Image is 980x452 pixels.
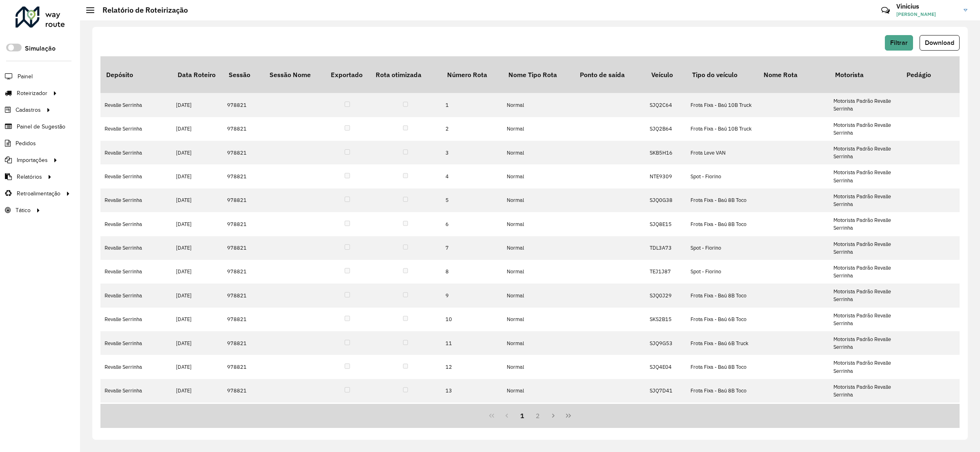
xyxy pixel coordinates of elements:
[829,403,901,426] td: Motorista Padrão Revalle Serrinha
[503,141,574,164] td: Normal
[920,35,960,51] button: Download
[172,236,223,260] td: [DATE]
[223,379,264,403] td: 978821
[829,93,901,117] td: Motorista Padrão Revalle Serrinha
[646,141,686,164] td: SKB5H16
[17,189,60,198] span: Retroalimentação
[574,56,646,93] th: Ponto de saída
[686,308,758,331] td: Frota Fixa - Baú 6B Toco
[172,308,223,331] td: [DATE]
[885,35,913,51] button: Filtrar
[100,117,172,141] td: Revalle Serrinha
[829,141,901,164] td: Motorista Padrão Revalle Serrinha
[646,260,686,284] td: TEJ1J87
[503,403,574,426] td: Normal
[223,284,264,307] td: 978821
[100,284,172,307] td: Revalle Serrinha
[441,93,503,117] td: 1
[646,56,686,93] th: Veículo
[646,117,686,141] td: SJQ2B64
[441,403,503,426] td: 14
[829,164,901,188] td: Motorista Padrão Revalle Serrinha
[100,331,172,355] td: Revalle Serrinha
[17,156,48,164] span: Importações
[223,212,264,236] td: 978821
[100,355,172,379] td: Revalle Serrinha
[172,260,223,284] td: [DATE]
[686,260,758,284] td: Spot - Fiorino
[686,164,758,188] td: Spot - Fiorino
[646,164,686,188] td: NTE9309
[172,141,223,164] td: [DATE]
[18,72,33,81] span: Painel
[514,408,530,423] button: 1
[172,331,223,355] td: [DATE]
[16,139,36,148] span: Pedidos
[325,56,370,93] th: Exportado
[503,236,574,260] td: Normal
[25,44,56,53] label: Simulação
[172,355,223,379] td: [DATE]
[925,39,954,46] span: Download
[686,56,758,93] th: Tipo do veículo
[646,403,686,426] td: SKS6H93
[503,93,574,117] td: Normal
[503,284,574,307] td: Normal
[370,56,441,93] th: Rota otimizada
[503,331,574,355] td: Normal
[686,403,758,426] td: Frota Fixa - Baú 8B Toco
[172,379,223,403] td: [DATE]
[100,93,172,117] td: Revalle Serrinha
[829,260,901,284] td: Motorista Padrão Revalle Serrinha
[829,56,901,93] th: Motorista
[829,331,901,355] td: Motorista Padrão Revalle Serrinha
[646,188,686,212] td: SJQ0G38
[686,236,758,260] td: Spot - Fiorino
[100,56,172,93] th: Depósito
[16,206,31,215] span: Tático
[17,89,47,97] span: Roteirizador
[17,173,42,181] span: Relatórios
[646,355,686,379] td: SJQ4E04
[100,260,172,284] td: Revalle Serrinha
[829,117,901,141] td: Motorista Padrão Revalle Serrinha
[829,188,901,212] td: Motorista Padrão Revalle Serrinha
[646,236,686,260] td: TDL3A73
[100,188,172,212] td: Revalle Serrinha
[441,117,503,141] td: 2
[223,236,264,260] td: 978821
[441,212,503,236] td: 6
[686,379,758,403] td: Frota Fixa - Baú 8B Toco
[530,408,546,423] button: 2
[829,379,901,403] td: Motorista Padrão Revalle Serrinha
[441,188,503,212] td: 5
[503,117,574,141] td: Normal
[503,164,574,188] td: Normal
[686,284,758,307] td: Frota Fixa - Baú 8B Toco
[100,236,172,260] td: Revalle Serrinha
[100,141,172,164] td: Revalle Serrinha
[877,2,894,19] a: Contato Rápido
[172,117,223,141] td: [DATE]
[16,106,41,114] span: Cadastros
[264,56,325,93] th: Sessão Nome
[172,164,223,188] td: [DATE]
[503,260,574,284] td: Normal
[503,56,574,93] th: Nome Tipo Rota
[441,164,503,188] td: 4
[94,6,188,15] h2: Relatório de Roteirização
[441,355,503,379] td: 12
[441,56,503,93] th: Número Rota
[223,164,264,188] td: 978821
[223,188,264,212] td: 978821
[100,212,172,236] td: Revalle Serrinha
[829,355,901,379] td: Motorista Padrão Revalle Serrinha
[441,379,503,403] td: 13
[646,331,686,355] td: SJQ9G53
[646,284,686,307] td: SJQ0J29
[686,355,758,379] td: Frota Fixa - Baú 8B Toco
[686,141,758,164] td: Frota Leve VAN
[172,188,223,212] td: [DATE]
[223,141,264,164] td: 978821
[896,11,958,18] span: [PERSON_NAME]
